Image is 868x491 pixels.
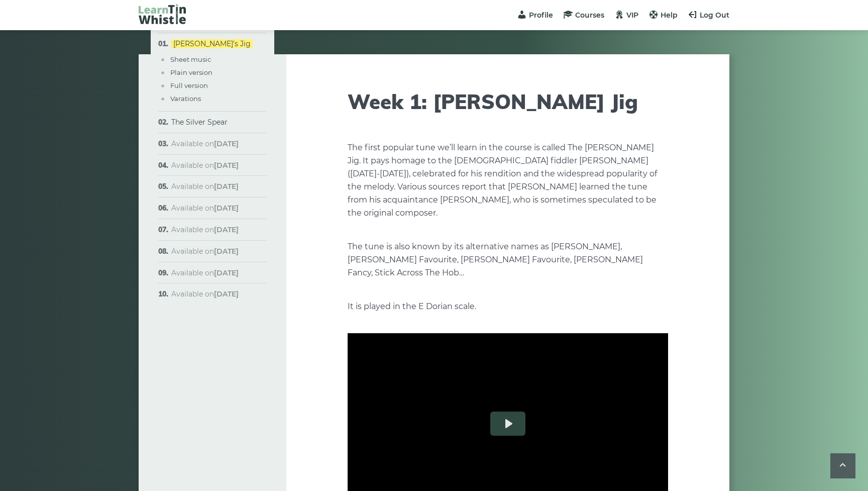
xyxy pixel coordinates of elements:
span: Available on [171,161,239,170]
h1: Week 1: [PERSON_NAME] Jig [348,89,668,114]
span: Courses [575,11,604,20]
strong: [DATE] [214,139,239,148]
p: It is played in the E Dorian scale. [348,300,668,313]
span: VIP [626,11,638,20]
p: The first popular tune we’ll learn in the course is called The [PERSON_NAME] Jig. It pays homage ... [348,141,668,220]
strong: [DATE] [214,204,239,213]
strong: [DATE] [214,289,239,299]
strong: [DATE] [214,225,239,234]
img: LearnTinWhistle.com [139,4,186,24]
p: The tune is also known by its alternative names as [PERSON_NAME], [PERSON_NAME] Favourite, [PERSO... [348,240,668,279]
span: Available on [171,268,239,277]
strong: [DATE] [214,268,239,277]
strong: [DATE] [214,161,239,170]
a: VIP [614,11,638,20]
a: Full version [170,81,208,89]
span: Available on [171,247,239,256]
span: Available on [171,204,239,213]
a: The Silver Spear [171,118,228,127]
span: Available on [171,182,239,191]
a: Help [648,11,678,20]
a: Varations [170,94,201,103]
a: Log Out [688,11,729,20]
a: Sheet music [170,55,211,63]
a: Courses [563,11,604,20]
a: [PERSON_NAME]’s Jig [171,39,253,48]
strong: [DATE] [214,182,239,191]
span: Log Out [700,11,729,20]
span: Help [661,11,678,20]
span: Available on [171,139,239,148]
a: Plain version [170,68,212,76]
span: Profile [529,11,553,20]
span: Available on [171,225,239,234]
strong: [DATE] [214,247,239,256]
a: Profile [517,11,553,20]
span: Available on [171,289,239,299]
